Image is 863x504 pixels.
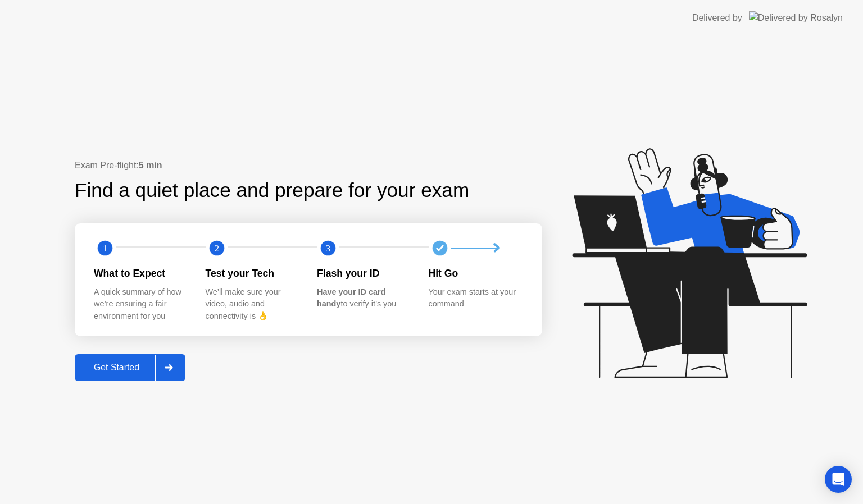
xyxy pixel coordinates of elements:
b: Have your ID card handy [317,287,385,309]
text: 2 [214,243,219,254]
div: Get Started [78,363,155,373]
div: Find a quiet place and prepare for your exam [75,176,471,205]
div: Hit Go [429,266,523,281]
div: Flash your ID [317,266,411,281]
div: Your exam starts at your command [429,286,523,310]
div: Delivered by [692,11,742,25]
div: Exam Pre-flight: [75,159,542,172]
div: Test your Tech [206,266,299,281]
div: to verify it’s you [317,286,411,310]
div: A quick summary of how we’re ensuring a fair environment for you [94,286,188,323]
b: 5 min [139,161,162,170]
img: Delivered by Rosalyn [749,11,843,24]
div: Open Intercom Messenger [825,466,852,493]
text: 1 [103,243,107,254]
text: 3 [326,243,330,254]
button: Get Started [75,354,185,381]
div: What to Expect [94,266,188,281]
div: We’ll make sure your video, audio and connectivity is 👌 [206,286,299,323]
